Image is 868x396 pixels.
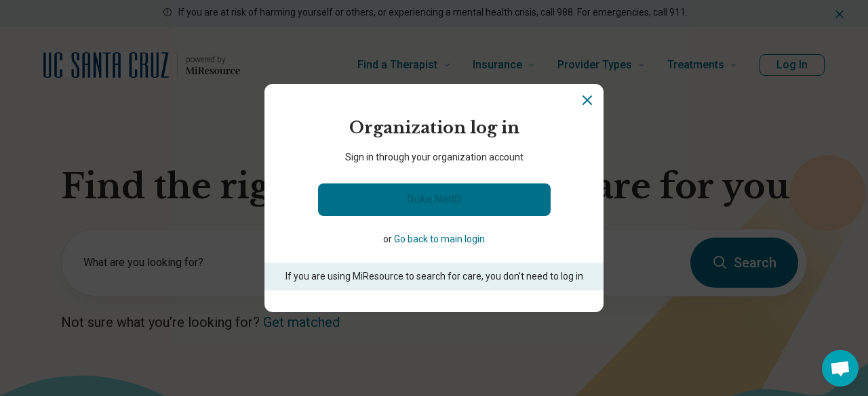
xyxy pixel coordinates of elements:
[264,263,604,290] p: If you are using MiResource to search for care, you don’t need to log in
[271,232,597,246] p: or
[579,92,595,108] button: Close
[264,116,604,139] h2: Organization log in
[394,232,485,246] button: Go back to main login
[264,150,604,164] p: Sign in through your organization account
[264,84,604,312] section: Login Dialog
[318,183,551,216] a: Duke NetID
